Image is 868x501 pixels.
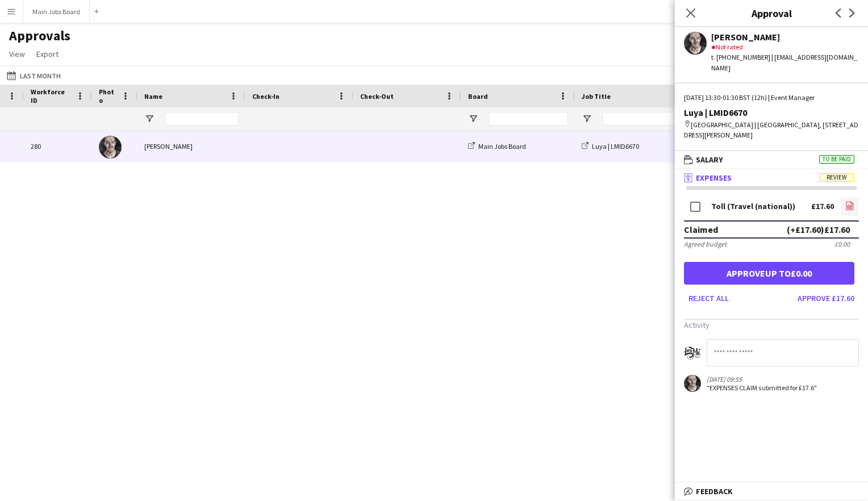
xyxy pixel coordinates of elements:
[675,169,868,186] mat-expansion-panel-header: ExpensesReview
[489,112,568,126] input: Board Filter Input
[675,6,868,20] h3: Approval
[684,375,701,392] app-user-avatar: Arthur Thomas
[468,142,526,151] a: Main Jobs Board
[165,112,239,126] input: Name Filter Input
[819,173,854,182] span: Review
[144,114,155,124] button: Open Filter Menu
[684,289,733,307] button: Reject all
[582,142,639,151] a: Luya | LMID6670
[468,114,478,124] button: Open Filter Menu
[684,93,859,103] div: [DATE] 13:30-01:30 BST (12h) | Event Manager
[36,49,59,59] span: Export
[144,92,162,101] span: Name
[811,202,834,211] div: £17.60
[675,186,868,407] div: ExpensesReview
[478,142,526,151] span: Main Jobs Board
[360,92,394,101] span: Check-Out
[696,486,733,496] span: Feedback
[582,92,611,101] span: Job Title
[711,32,859,42] div: [PERSON_NAME]
[711,42,859,52] div: Not rated
[468,92,488,101] span: Board
[696,155,723,165] span: Salary
[787,224,850,235] div: (+£17.60) £17.60
[707,375,817,383] div: [DATE] 09:55
[793,289,859,307] button: Approve £17.60
[684,240,727,248] div: Agreed budget
[592,142,639,151] span: Luya | LMID6670
[684,107,859,118] div: Luya | LMID6670
[684,224,718,235] div: Claimed
[582,114,592,124] button: Open Filter Menu
[31,87,72,105] span: Workforce ID
[711,202,795,211] div: Toll (Travel (national))
[99,87,117,105] span: Photo
[675,483,868,500] mat-expansion-panel-header: Feedback
[24,131,92,162] div: 280
[9,49,25,59] span: View
[684,262,854,285] button: Approveup to£0.00
[602,112,682,126] input: Job Title Filter Input
[684,120,859,140] div: [GEOGRAPHIC_DATA] | [GEOGRAPHIC_DATA], [STREET_ADDRESS][PERSON_NAME]
[834,240,850,248] div: £0.00
[819,155,854,164] span: To be paid
[5,69,63,82] button: Last Month
[707,383,817,392] div: "EXPENSES CLAIM submitted for £17.6"
[252,92,279,101] span: Check-In
[5,47,30,61] a: View
[137,131,245,162] div: [PERSON_NAME]
[675,151,868,168] mat-expansion-panel-header: SalaryTo be paid
[32,47,63,61] a: Export
[684,320,859,330] h3: Activity
[711,52,859,73] div: t. [PHONE_NUMBER] | [EMAIL_ADDRESS][DOMAIN_NAME]
[99,136,122,158] img: Arthur Thomas
[696,173,732,183] span: Expenses
[23,1,90,23] button: Main Jobs Board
